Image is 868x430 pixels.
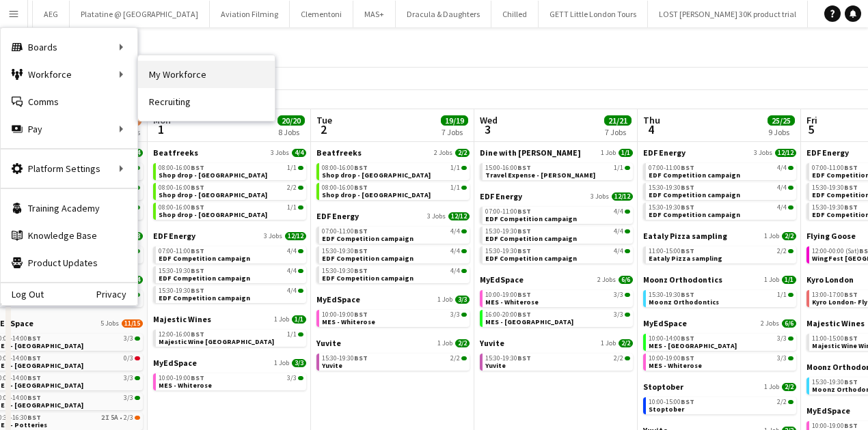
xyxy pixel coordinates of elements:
div: MyEdSpace1 Job3/310:00-19:00BST3/3MES - Whiterose [153,358,306,393]
a: 15:30-19:30BST2/2Yuvite [485,354,630,369]
div: EDF Energy3 Jobs12/1207:00-11:00BST4/4EDF Competition campaign15:30-19:30BST4/4EDF Competition ca... [643,147,796,231]
span: BST [191,246,204,255]
div: Yuvite1 Job2/215:30-19:30BST2/2Yuvite [480,338,633,373]
span: BST [517,354,531,362]
a: 10:00-19:00BST3/3MES - Whiterose [649,354,794,369]
span: EDF Competition campaign [485,254,577,263]
a: 15:00-16:00BST1/1Travel Expense - [PERSON_NAME] [485,163,630,179]
span: 3/3 [287,375,297,382]
span: BST [191,286,204,295]
span: Dine with Dina [480,147,581,158]
span: 3 Jobs [591,192,609,201]
span: 15:00-16:00 [485,164,531,171]
button: GETT Little London Tours [539,1,648,27]
a: 15:30-19:30BST1/1Moonz Orthodontics [649,290,794,306]
a: 15:30-19:30BST4/4EDF Competition campaign [159,266,303,282]
span: 15:30-19:30 [485,355,531,362]
span: 15:30-19:30 [812,184,858,191]
span: 3 Jobs [271,149,289,157]
a: 08:00-16:00BST1/1Shop drop - [GEOGRAPHIC_DATA] [159,163,303,179]
a: Comms [1,88,137,115]
span: BST [354,310,368,319]
span: 12/12 [775,149,796,157]
span: BST [681,397,694,406]
span: BST [191,163,204,172]
a: Eataly Pizza sampling1 Job2/2 [643,231,796,241]
span: MyEdSpace [643,318,687,328]
a: Privacy [96,289,137,300]
div: MyEdSpace2 Jobs6/610:00-19:00BST3/3MES - Whiterose16:00-20:00BST3/3MES - [GEOGRAPHIC_DATA] [480,274,633,338]
span: Majestic Wines [153,314,211,324]
div: MyEdSpace1 Job3/310:00-19:00BST3/3MES - Whiterose [316,294,470,338]
span: EDF Competition campaign [322,274,413,283]
a: 15:30-19:30BST4/4EDF Competition campaign [322,246,467,262]
span: 1/1 [450,164,460,171]
a: Product Updates [1,249,137,276]
a: Recruiting [138,88,275,115]
span: 15:30-19:30 [322,248,368,255]
span: 1 Job [437,296,452,304]
span: 3/3 [124,395,133,401]
span: 2/2 [450,355,460,362]
span: MES - Whiterose [322,317,375,326]
a: Yuvite1 Job2/2 [316,338,470,348]
span: EDF Energy [480,191,522,201]
span: 1/1 [450,184,460,191]
span: 08:00-16:00 [159,204,204,211]
span: Moonz Orthodontics [649,298,719,306]
span: Shop drop - Newcastle Upon Tyne [322,190,431,199]
a: 10:00-15:00BST2/2Stoptober [649,397,794,413]
span: 1/1 [287,164,297,171]
span: BST [191,183,204,192]
span: 3 Jobs [427,212,446,220]
span: 3/3 [124,335,133,342]
span: Beatfreeks [153,147,198,158]
span: Eataly Pizza sampling [643,231,727,241]
span: 2 Jobs [761,319,779,328]
a: MyEdSpace1 Job3/3 [316,294,470,304]
span: BST [27,373,41,382]
a: 11:00-15:00BST2/2Eataly Pizza sampling [649,246,794,262]
span: Eataly Pizza sampling [649,254,722,263]
span: 08:00-16:00 [322,184,368,191]
span: MES - Reading Town Centre [649,341,737,350]
span: Stoptober [643,382,683,392]
span: 1 Job [437,339,452,347]
span: 10:00-19:00 [485,291,531,298]
a: 07:00-11:00BST4/4EDF Competition campaign [649,163,794,179]
span: 07:00-11:00 [812,164,858,171]
span: BST [844,163,858,172]
span: 10:00-19:00 [322,311,368,318]
span: BST [844,377,858,386]
span: 1 Job [764,232,779,240]
span: 15:30-19:30 [485,248,531,255]
span: 4/4 [777,184,787,191]
a: 07:00-11:00BST4/4EDF Competition campaign [485,207,630,223]
span: 4/4 [287,268,297,274]
span: BST [517,246,531,255]
span: 4/4 [614,248,623,255]
span: Travel Expense - Jade [485,171,595,180]
span: 07:00-11:00 [649,164,694,171]
span: 3/3 [777,355,787,362]
a: 10:00-19:00BST3/3MES - Whiterose [485,290,630,306]
span: BST [517,310,531,319]
span: 0/3 [124,355,133,362]
div: Dine with [PERSON_NAME]1 Job1/115:00-16:00BST1/1Travel Expense - [PERSON_NAME] [480,147,633,191]
span: 08:00-16:00 [322,164,368,171]
a: 10:00-14:00BST3/3MES - [GEOGRAPHIC_DATA] [649,334,794,349]
a: MyEdSpace1 Job3/3 [153,358,306,368]
span: EDF Competition campaign [159,254,250,263]
span: Moonz Orthodontics [643,274,722,285]
a: Majestic Wines1 Job1/1 [153,314,306,324]
a: 08:00-16:00BST2/2Shop drop - [GEOGRAPHIC_DATA] [159,183,303,199]
span: 16:00-20:00 [485,311,531,318]
a: 15:30-19:30BST4/4EDF Competition campaign [322,266,467,282]
span: MyEdSpace [480,274,524,285]
span: 11:00-15:00 [649,248,694,255]
div: EDF Energy3 Jobs12/1207:00-11:00BST4/4EDF Competition campaign15:30-19:30BST4/4EDF Competition ca... [480,191,633,274]
div: Eataly Pizza sampling1 Job2/211:00-15:00BST2/2Eataly Pizza sampling [643,231,796,274]
span: 3/3 [777,335,787,342]
span: 4/4 [287,287,297,294]
span: EDF Energy [153,231,195,241]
